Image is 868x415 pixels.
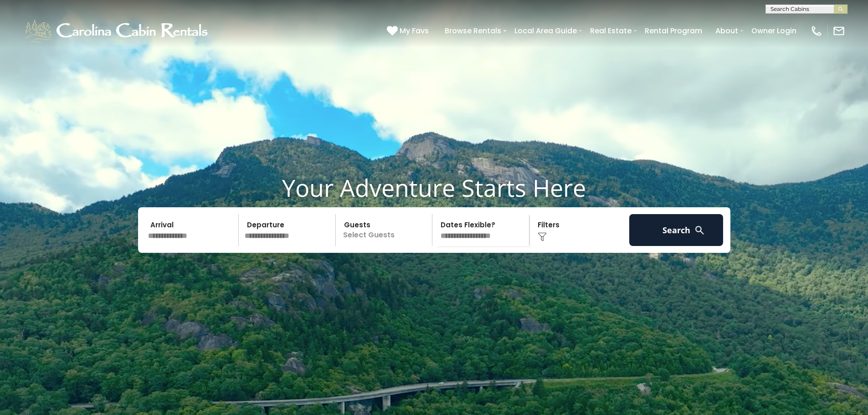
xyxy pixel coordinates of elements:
img: search-regular-white.png [694,225,705,236]
h1: Your Adventure Starts Here [7,174,861,202]
img: phone-regular-white.png [810,25,823,37]
a: My Favs [387,25,431,37]
img: mail-regular-white.png [832,25,845,37]
a: Local Area Guide [510,23,581,39]
a: About [711,23,743,39]
a: Rental Program [640,23,707,39]
a: Browse Rentals [440,23,506,39]
button: Search [629,214,724,246]
span: My Favs [400,25,429,36]
img: filter--v1.png [538,232,547,241]
img: White-1-1-2.png [23,17,212,45]
a: Real Estate [586,23,636,39]
p: Select Guests [339,214,432,246]
a: Owner Login [747,23,801,39]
